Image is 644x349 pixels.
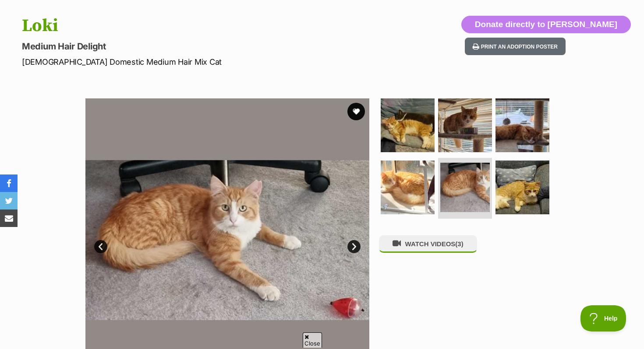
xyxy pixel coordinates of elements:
[381,98,435,152] img: Photo of Loki
[22,56,393,68] p: [DEMOGRAPHIC_DATA] Domestic Medium Hair Mix Cat
[580,305,626,332] iframe: Help Scout Beacon - Open
[495,161,549,214] img: Photo of Loki
[455,240,463,248] span: (3)
[381,161,435,214] img: Photo of Loki
[465,38,566,56] button: Print an adoption poster
[379,235,477,252] button: WATCH VIDEOS(3)
[347,240,361,253] a: Next
[438,98,492,152] img: Photo of Loki
[22,16,393,36] h1: Loki
[94,240,107,253] a: Prev
[495,98,549,152] img: Photo of Loki
[461,16,631,33] button: Donate directly to [PERSON_NAME]
[440,163,490,212] img: Photo of Loki
[347,103,365,120] button: favourite
[22,40,393,52] p: Medium Hair Delight
[303,332,322,348] span: Close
